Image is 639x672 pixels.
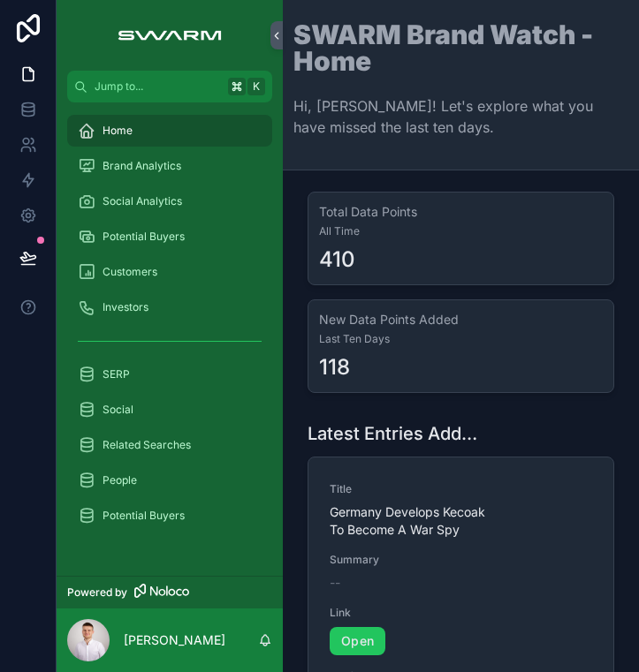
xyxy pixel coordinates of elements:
p: [PERSON_NAME] [124,631,225,649]
h3: Total Data Points [319,203,603,221]
span: Potential Buyers [103,230,185,244]
img: App logo [109,21,230,49]
a: Brand Analytics [67,150,272,182]
h3: New Data Points Added [319,311,603,328]
span: Social [103,403,133,417]
a: Investors [67,291,272,323]
span: K [249,79,263,94]
span: Home [103,124,133,138]
span: Title [330,482,592,496]
div: 410 [319,245,355,274]
span: Summary [330,553,592,567]
span: Investors [103,300,148,314]
span: Link [330,606,592,620]
span: All Time [319,224,603,238]
a: People [67,464,272,496]
a: Powered by [57,576,283,608]
a: Related Searches [67,429,272,461]
div: scrollable content [57,102,283,555]
p: Hi, [PERSON_NAME]! Let's explore what you have missed the last ten days. [293,95,628,138]
a: SERP [67,359,272,390]
span: Customers [103,265,157,279]
a: Social Analytics [67,185,272,217]
span: Last Ten Days [319,332,603,346]
div: 118 [319,353,350,381]
button: Jump to...K [67,71,272,102]
a: Potential Buyers [67,500,272,532]
span: Germany Develops Kecoak To Become A War Spy [330,503,592,539]
span: Related Searches [103,438,191,452]
a: Home [67,115,272,147]
a: Potential Buyers [67,221,272,253]
span: Potential Buyers [103,509,185,523]
span: SERP [103,367,130,381]
h1: SWARM Brand Watch - Home [293,21,628,74]
span: -- [330,574,340,592]
a: Social [67,394,272,426]
h1: Latest Entries Added | With Date From Last Ten Days [308,421,482,446]
span: Powered by [67,585,127,600]
a: Customers [67,256,272,288]
span: People [103,473,137,487]
a: Open [330,627,385,655]
span: Jump to... [95,79,221,94]
span: Social Analytics [103,194,182,208]
span: Brand Analytics [103,159,181,173]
